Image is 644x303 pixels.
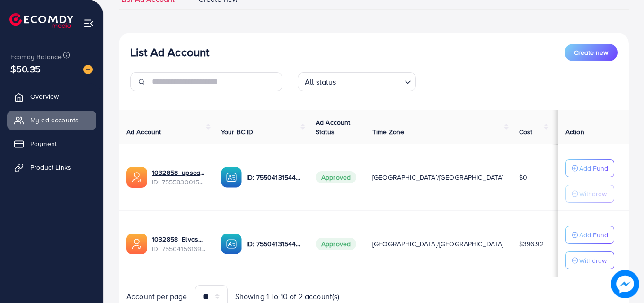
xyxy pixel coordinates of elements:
[579,255,607,266] p: Withdraw
[298,72,416,91] div: Search for option
[221,127,254,137] span: Your BC ID
[126,234,147,254] img: ic-ads-acc.e4c84228.svg
[579,188,607,199] p: Withdraw
[152,234,206,244] a: 1032858_Elvash Extensions_1757968165354
[152,244,206,253] span: ID: 7550415616998490113
[519,127,533,137] span: Cost
[9,13,73,28] img: logo
[235,291,340,302] span: Showing 1 To 10 of 2 account(s)
[565,159,614,177] button: Add Fund
[30,163,71,172] span: Product Links
[126,127,161,137] span: Ad Account
[565,127,584,137] span: Action
[152,234,206,254] div: <span class='underline'>1032858_Elvash Extensions_1757968165354</span></br>7550415616998490113
[130,45,209,59] h3: List Ad Account
[519,173,527,182] span: $0
[152,168,206,187] div: <span class='underline'>1032858_upscaler marketing 1_1759228794892</span></br>7555830015561351185
[7,87,96,106] a: Overview
[565,185,614,203] button: Withdraw
[316,238,356,250] span: Approved
[152,177,206,187] span: ID: 7555830015561351185
[316,171,356,183] span: Approved
[565,226,614,244] button: Add Fund
[7,158,96,177] a: Product Links
[10,62,41,76] span: $50.35
[221,234,242,254] img: ic-ba-acc.ded83a64.svg
[30,92,59,101] span: Overview
[126,167,147,188] img: ic-ads-acc.e4c84228.svg
[614,273,636,295] img: image
[372,173,504,182] span: [GEOGRAPHIC_DATA]/[GEOGRAPHIC_DATA]
[579,163,608,174] p: Add Fund
[83,18,94,29] img: menu
[579,229,608,241] p: Add Fund
[30,139,57,148] span: Payment
[7,134,96,153] a: Payment
[247,172,300,183] p: ID: 7550413154430468104
[152,168,206,177] a: 1032858_upscaler marketing 1_1759228794892
[7,111,96,130] a: My ad accounts
[372,239,504,249] span: [GEOGRAPHIC_DATA]/[GEOGRAPHIC_DATA]
[574,48,608,57] span: Create new
[316,118,351,137] span: Ad Account Status
[10,52,62,61] span: Ecomdy Balance
[565,44,618,61] button: Create new
[372,127,404,137] span: Time Zone
[303,75,338,89] span: All status
[30,115,79,125] span: My ad accounts
[83,65,93,74] img: image
[519,239,544,249] span: $396.92
[221,167,242,188] img: ic-ba-acc.ded83a64.svg
[126,291,187,302] span: Account per page
[565,251,614,269] button: Withdraw
[339,73,401,89] input: Search for option
[247,238,300,250] p: ID: 7550413154430468104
